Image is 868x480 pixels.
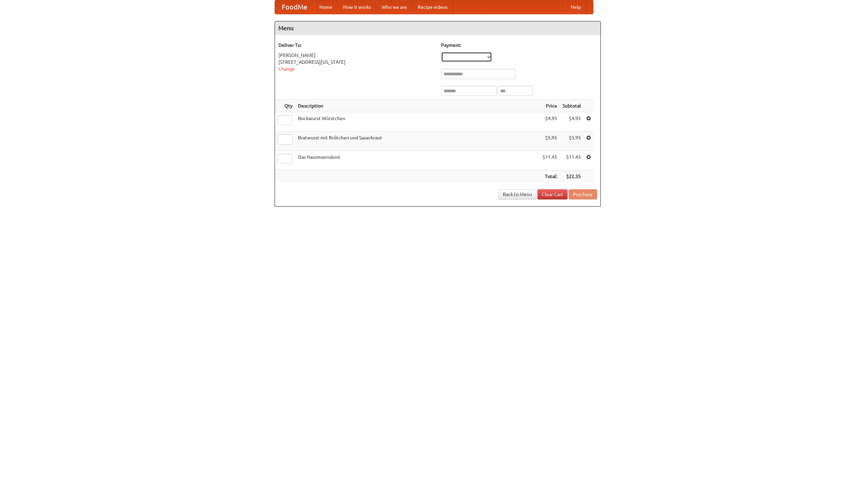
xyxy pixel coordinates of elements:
[295,132,540,151] td: Bratwurst mit Brötchen und Sauerkraut
[560,112,584,132] td: $4.95
[275,21,600,35] h4: Menu
[560,132,584,151] td: $5.95
[275,0,314,14] a: FoodMe
[278,66,295,72] a: Change
[565,0,586,14] a: Help
[295,112,540,132] td: Bockwurst Würstchen
[540,132,560,151] td: $5.95
[560,100,584,112] th: Subtotal
[498,189,536,199] a: Back to Menu
[376,0,412,14] a: Who we are
[560,151,584,170] td: $11.45
[275,100,295,112] th: Qty
[278,52,434,59] div: [PERSON_NAME]
[412,0,453,14] a: Recipe videos
[540,151,560,170] td: $11.45
[540,170,560,183] th: Total:
[278,42,434,49] h5: Deliver To:
[338,0,376,14] a: How it works
[569,189,597,199] button: Purchase
[278,59,434,65] div: [STREET_ADDRESS][US_STATE]
[441,42,597,49] h5: Payment:
[540,100,560,112] th: Price
[295,151,540,170] td: Das Hausmannskost
[540,112,560,132] td: $4.95
[537,189,568,199] a: Clear Cart
[314,0,338,14] a: Home
[295,100,540,112] th: Description
[560,170,584,183] th: $22.35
